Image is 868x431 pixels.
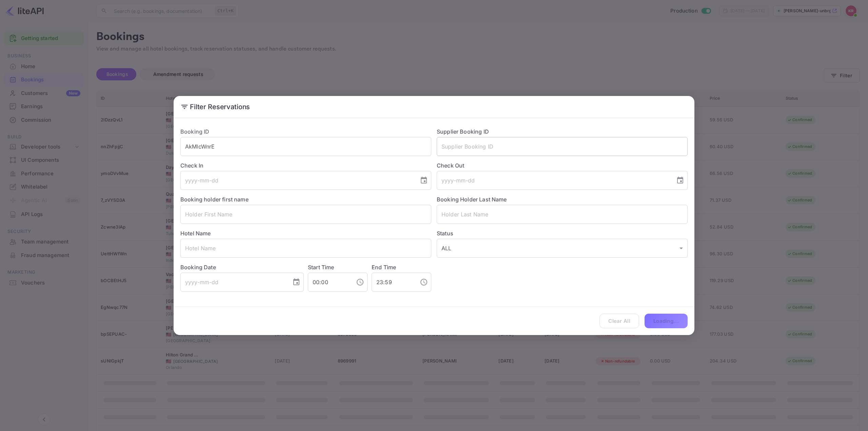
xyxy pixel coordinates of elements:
[180,137,431,156] input: Booking ID
[372,273,414,292] input: hh:mm
[417,275,431,289] button: Choose time, selected time is 11:59 PM
[437,171,671,190] input: yyyy-mm-dd
[180,171,414,190] input: yyyy-mm-dd
[437,229,688,237] label: Status
[673,174,687,187] button: Choose date
[180,161,431,170] label: Check In
[437,205,688,224] input: Holder Last Name
[417,174,431,187] button: Choose date
[180,230,211,237] label: Hotel Name
[180,273,287,292] input: yyyy-mm-dd
[437,161,688,170] label: Check Out
[180,205,431,224] input: Holder First Name
[437,137,688,156] input: Supplier Booking ID
[437,239,688,258] div: ALL
[290,275,303,289] button: Choose date
[308,273,351,292] input: hh:mm
[308,264,334,271] label: Start Time
[174,96,694,118] h2: Filter Reservations
[180,239,431,258] input: Hotel Name
[353,275,367,289] button: Choose time, selected time is 12:00 AM
[180,196,249,203] label: Booking holder first name
[437,128,489,135] label: Supplier Booking ID
[180,263,304,271] label: Booking Date
[437,196,507,203] label: Booking Holder Last Name
[180,128,210,135] label: Booking ID
[372,264,396,271] label: End Time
